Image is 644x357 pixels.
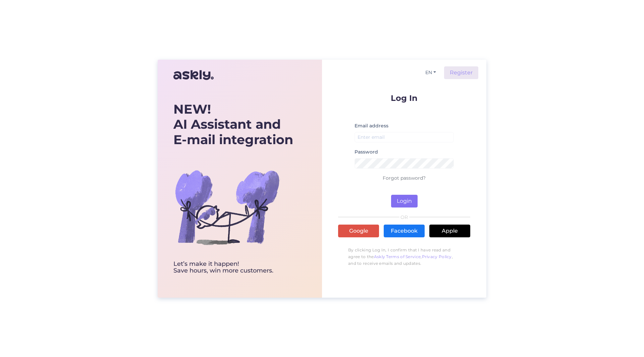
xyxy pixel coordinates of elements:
[355,148,378,156] label: Password
[374,254,421,259] a: Askly Terms of Service
[383,175,426,181] a: Forgot password?
[355,122,388,129] label: Email address
[444,66,478,79] a: Register
[355,132,454,142] input: Enter email
[399,215,409,220] span: OR
[391,195,418,207] button: Login
[422,254,452,259] a: Privacy Policy
[173,261,293,274] div: Let’s make it happen! Save hours, win more customers.
[338,243,470,270] p: By clicking Log In, I confirm that I have read and agree to the , , and to receive emails and upd...
[173,102,293,147] div: AI Assistant and E-mail integration
[429,225,470,237] a: Apple
[384,225,425,237] a: Facebook
[338,225,379,237] a: Google
[173,154,281,261] img: bg-askly
[338,94,470,102] p: Log In
[173,67,214,83] img: Askly
[173,101,211,117] b: NEW!
[423,68,439,77] button: EN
